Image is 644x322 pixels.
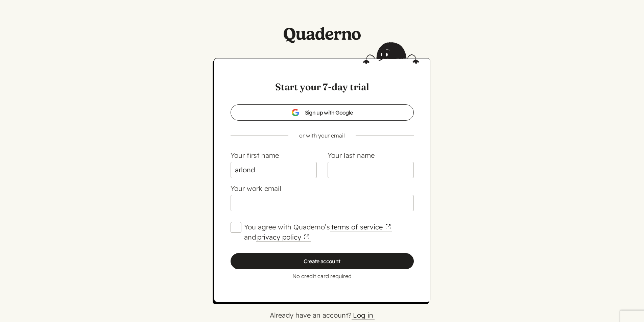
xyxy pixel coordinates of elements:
[352,311,375,320] a: Log in
[231,104,414,121] a: Sign up with Google
[220,131,425,140] p: or with your email
[291,108,353,117] span: Sign up with Google
[231,184,281,193] label: Your work email
[231,253,414,269] input: Create account
[231,151,279,159] label: Your first name
[330,223,392,231] a: terms of service
[244,222,414,242] label: You agree with Quaderno’s and
[256,233,311,242] a: privacy policy
[92,310,552,320] p: Already have an account?
[328,151,375,159] label: Your last name
[231,272,414,280] p: No credit card required
[231,80,414,94] h1: Start your 7-day trial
